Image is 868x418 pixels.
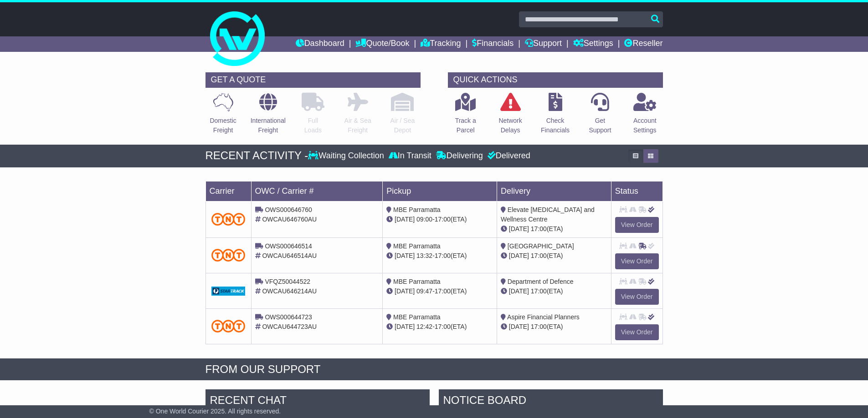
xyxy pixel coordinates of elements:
span: 17:00 [435,323,451,330]
p: Air / Sea Depot [390,116,415,135]
span: [DATE] [395,216,415,223]
span: Department of Defence [508,278,574,285]
span: VFQZ50044522 [265,278,310,285]
div: Delivered [485,151,530,161]
span: [GEOGRAPHIC_DATA] [508,242,574,250]
span: 17:00 [435,252,451,259]
td: OWC / Carrier # [251,181,383,201]
span: [DATE] [509,287,529,295]
img: TNT_Domestic.png [211,320,246,332]
div: RECENT ACTIVITY - [205,149,308,162]
td: Status [611,181,663,201]
a: Support [525,36,562,52]
span: 17:00 [531,252,547,259]
td: Delivery [497,181,611,201]
p: International Freight [251,116,286,135]
p: Network Delays [498,116,522,135]
a: Track aParcel [455,92,477,140]
a: Financials [472,36,514,52]
a: CheckFinancials [540,92,570,140]
a: GetSupport [588,92,611,140]
a: View Order [615,253,659,269]
p: Domestic Freight [210,116,236,135]
p: Get Support [589,116,611,135]
span: [DATE] [509,225,529,232]
a: View Order [615,324,659,340]
div: (ETA) [501,322,607,332]
a: View Order [615,289,659,305]
span: [DATE] [509,323,529,330]
img: TNT_Domestic.png [211,249,246,261]
div: FROM OUR SUPPORT [205,363,663,376]
img: GetCarrierServiceDarkLogo [211,287,246,296]
span: [DATE] [395,252,415,259]
a: DomesticFreight [209,92,236,140]
td: Pickup [383,181,497,201]
span: MBE Parramatta [393,313,440,321]
span: OWCAU646214AU [262,287,317,295]
p: Check Financials [541,116,570,135]
a: View Order [615,217,659,233]
span: 09:47 [416,287,432,295]
img: TNT_Domestic.png [211,213,246,225]
a: AccountSettings [633,92,657,140]
div: In Transit [386,151,434,161]
span: MBE Parramatta [393,242,440,250]
span: 17:00 [435,287,451,295]
div: Delivering [434,151,485,161]
div: - (ETA) [386,322,493,332]
span: [DATE] [395,287,415,295]
span: [DATE] [395,323,415,330]
div: NOTICE BOARD [439,389,663,414]
span: MBE Parramatta [393,206,440,213]
p: Account Settings [633,116,657,135]
div: Waiting Collection [308,151,386,161]
div: - (ETA) [386,215,493,224]
a: NetworkDelays [498,92,522,140]
p: Air & Sea Freight [344,116,371,135]
span: OWS000644723 [265,313,312,321]
span: 13:32 [416,252,432,259]
span: 12:42 [416,323,432,330]
span: OWS000646514 [265,242,312,250]
a: Quote/Book [355,36,409,52]
span: OWCAU644723AU [262,323,317,330]
span: OWCAU646760AU [262,216,317,223]
span: 09:00 [416,216,432,223]
div: GET A QUOTE [205,72,421,88]
span: Aspire Financial Planners [507,313,580,321]
a: Tracking [421,36,461,52]
div: (ETA) [501,224,607,234]
span: © One World Courier 2025. All rights reserved. [149,408,281,415]
span: OWS000646760 [265,206,312,213]
p: Track a Parcel [455,116,476,135]
div: - (ETA) [386,251,493,261]
span: 17:00 [435,216,451,223]
a: Reseller [624,36,663,52]
span: 17:00 [531,323,547,330]
div: (ETA) [501,251,607,261]
span: 17:00 [531,287,547,295]
span: [DATE] [509,252,529,259]
td: Carrier [205,181,251,201]
p: Full Loads [302,116,324,135]
div: - (ETA) [386,287,493,296]
span: OWCAU646514AU [262,252,317,259]
div: (ETA) [501,287,607,296]
a: Dashboard [296,36,344,52]
span: MBE Parramatta [393,278,440,285]
span: Elevate [MEDICAL_DATA] and Wellness Centre [501,206,595,223]
div: RECENT CHAT [205,389,430,414]
a: Settings [573,36,613,52]
a: InternationalFreight [250,92,286,140]
div: QUICK ACTIONS [448,72,663,88]
span: 17:00 [531,225,547,232]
